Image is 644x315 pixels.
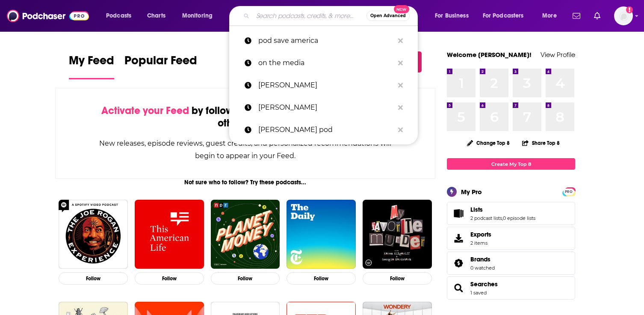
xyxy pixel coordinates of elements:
[447,252,575,275] span: Brands
[229,74,418,96] a: [PERSON_NAME]
[211,200,280,269] img: Planet Money
[591,9,604,23] a: Show notifications dropdown
[435,10,469,22] span: For Business
[450,232,467,244] span: Exports
[541,51,575,59] a: View Profile
[363,272,432,285] button: Follow
[470,206,535,213] a: Lists
[542,10,557,22] span: More
[229,96,418,119] a: [PERSON_NAME]
[450,282,467,294] a: Searches
[135,272,204,285] button: Follow
[229,30,418,52] a: pod save america
[626,6,633,13] svg: Add a profile image
[536,9,567,23] button: open menu
[59,272,128,285] button: Follow
[447,276,575,300] span: Searches
[447,202,575,225] span: Lists
[258,119,394,141] p: bill press pod
[124,53,197,73] span: Popular Feed
[229,119,418,141] a: [PERSON_NAME] pod
[614,6,633,25] img: User Profile
[69,53,114,73] span: My Feed
[237,6,426,26] div: Search podcasts, credits, & more...
[470,231,491,238] span: Exports
[502,215,503,221] span: ,
[447,51,532,59] a: Welcome [PERSON_NAME]!
[287,272,356,285] button: Follow
[211,272,280,285] button: Follow
[470,265,495,271] a: 0 watched
[477,9,536,23] button: open menu
[450,207,467,219] a: Lists
[470,206,483,213] span: Lists
[258,52,394,74] p: on the media
[370,14,406,18] span: Open Advanced
[7,8,89,24] img: Podchaser - Follow, Share and Rate Podcasts
[258,74,394,96] p: charlie kirk
[124,53,197,79] a: Popular Feed
[450,257,467,269] a: Brands
[447,158,575,170] a: Create My Top 8
[287,200,356,269] img: The Daily
[100,9,142,23] button: open menu
[470,255,495,263] a: Brands
[470,290,487,296] a: 1 saved
[470,215,502,221] a: 2 podcast lists
[363,200,432,269] img: My Favorite Murder with Karen Kilgariff and Georgia Hardstark
[176,9,224,23] button: open menu
[135,200,204,269] img: This American Life
[366,11,410,21] button: Open AdvancedNew
[614,6,633,25] span: Logged in as gussent
[461,188,482,196] div: My Pro
[564,188,574,195] a: PRO
[229,52,418,74] a: on the media
[55,179,435,186] div: Not sure who to follow? Try these podcasts...
[59,200,128,269] img: The Joe Rogan Experience
[253,9,366,23] input: Search podcasts, credits, & more...
[101,104,189,117] span: Activate your Feed
[258,96,394,119] p: joe rogan
[569,9,584,23] a: Show notifications dropdown
[98,105,392,129] div: by following Podcasts, Creators, Lists, and other Users!
[614,6,633,25] button: Show profile menu
[522,135,560,151] button: Share Top 8
[69,53,114,79] a: My Feed
[429,9,479,23] button: open menu
[470,240,491,246] span: 2 items
[182,10,213,22] span: Monitoring
[447,227,575,250] a: Exports
[483,10,524,22] span: For Podcasters
[394,5,409,13] span: New
[98,137,392,162] div: New releases, episode reviews, guest credits, and personalized recommendations will begin to appe...
[258,30,394,52] p: pod save america
[462,138,515,148] button: Change Top 8
[503,215,535,221] a: 0 episode lists
[142,9,171,23] a: Charts
[147,10,165,22] span: Charts
[470,255,490,263] span: Brands
[106,10,131,22] span: Podcasts
[470,280,498,288] a: Searches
